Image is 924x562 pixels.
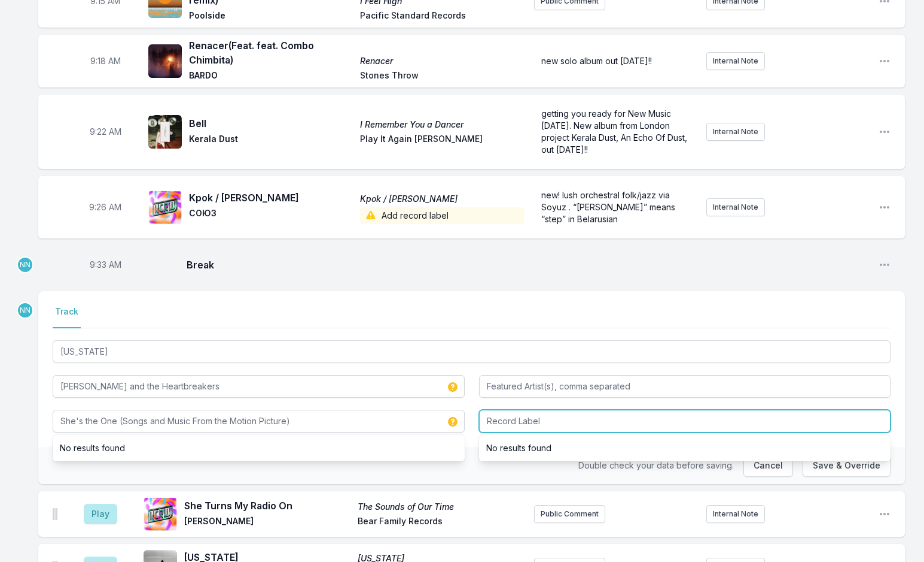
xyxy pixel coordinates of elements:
span: Bell [189,116,353,131]
span: Kpok / [PERSON_NAME] [360,193,524,205]
input: Track Title [53,340,891,363]
button: Save & Override [803,454,891,477]
span: getting you ready for New Music [DATE]. New album from London project Kerala Dust, An Echo Of Dus... [541,108,690,155]
button: Internal Note [706,198,765,216]
button: Public Comment [534,505,605,523]
li: No results found [53,437,465,459]
li: No results found [479,437,891,459]
p: Nassir Nassirzadeh [17,256,33,273]
span: Timestamp [90,259,121,271]
img: The Sounds of Our Time [144,497,177,531]
span: Play It Again [PERSON_NAME] [360,133,524,147]
button: Open playlist item options [879,508,891,520]
button: Cancel [743,454,793,477]
input: Featured Artist(s), comma separated [479,375,891,398]
img: Kpok / Krok [148,191,182,224]
span: Poolside [189,10,353,24]
span: [PERSON_NAME] [184,515,350,530]
span: I Remember You a Dancer [360,119,524,131]
span: Stones Throw [360,70,524,84]
button: Open playlist item options [879,126,891,138]
button: Open playlist item options [879,55,891,67]
span: She Turns My Radio On [184,498,350,513]
span: Add record label [360,207,524,224]
span: new! lush orchestral folk/jazz via Soyuz . “[PERSON_NAME]” means “step” in Belarusian [541,190,678,224]
button: Play [84,504,117,524]
span: Renacer (Feat. feat. Combo Chimbita) [189,38,353,67]
span: BARDO [189,70,353,84]
span: Pacific Standard Records [360,10,524,24]
span: Break [187,258,869,272]
span: The Sounds of Our Time [358,501,524,513]
span: Bear Family Records [358,515,524,530]
span: Kpok / [PERSON_NAME] [189,191,353,205]
span: Renacer [360,55,524,67]
img: I Remember You a Dancer [148,115,182,149]
button: Internal Note [706,52,765,70]
span: Kerala Dust [189,133,353,147]
span: Double check your data before saving. [578,460,734,470]
img: Drag Handle [53,508,57,520]
span: new solo album out [DATE]!! [541,56,652,66]
input: Artist [53,375,465,398]
button: Internal Note [706,505,765,523]
button: Track [53,306,81,328]
span: СОЮЗ [189,207,353,224]
button: Internal Note [706,123,765,141]
p: Nassir Nassirzadeh [17,302,33,319]
input: Album Title [53,410,465,433]
span: Timestamp [89,201,121,213]
img: Renacer [148,44,182,78]
span: Timestamp [90,55,121,67]
input: Record Label [479,410,891,433]
button: Open playlist item options [879,259,891,271]
button: Open playlist item options [879,201,891,213]
span: Timestamp [90,126,121,138]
